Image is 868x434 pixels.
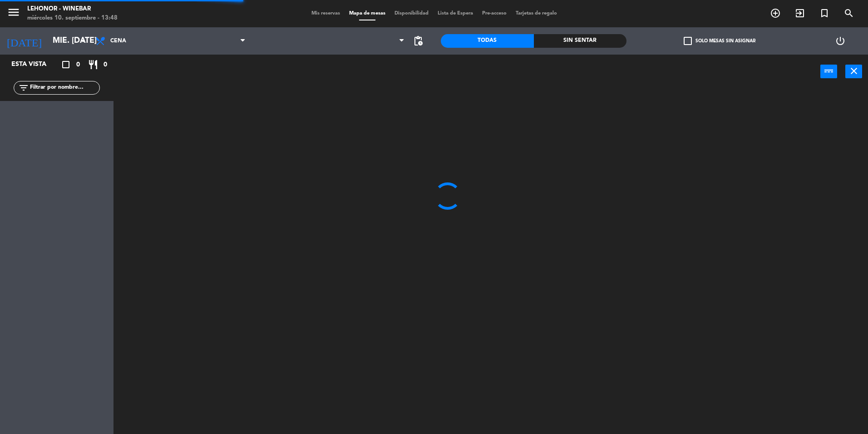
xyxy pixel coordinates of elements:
[819,8,830,19] i: turned_in_not
[5,59,65,70] div: Esta vista
[534,34,627,48] div: Sin sentar
[794,8,805,19] i: exit_to_app
[684,37,692,45] span: check_box_outline_blank
[433,11,478,16] span: Lista de Espera
[843,8,854,19] i: search
[18,82,29,93] i: filter_list
[110,38,126,44] span: Cena
[76,60,80,70] span: 0
[770,8,781,19] i: add_circle_outline
[441,34,534,48] div: Todas
[390,11,433,16] span: Disponibilidad
[27,5,118,14] div: Lehonor - Winebar
[511,11,562,16] span: Tarjetas de regalo
[104,60,107,70] span: 0
[60,59,71,70] i: crop_square
[29,83,99,93] input: Filtrar por nombre...
[845,65,862,78] button: close
[345,11,390,16] span: Mapa de mesas
[820,65,837,78] button: power_input
[684,37,755,45] label: Solo mesas sin asignar
[78,35,89,46] i: arrow_drop_down
[88,59,99,70] i: restaurant
[824,66,834,76] i: power_input
[478,11,511,16] span: Pre-acceso
[7,5,20,19] i: menu
[307,11,345,16] span: Mis reservas
[848,66,859,76] i: close
[27,14,118,23] div: miércoles 10. septiembre - 13:48
[413,35,424,46] span: pending_actions
[7,5,20,22] button: menu
[835,35,846,46] i: power_settings_new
